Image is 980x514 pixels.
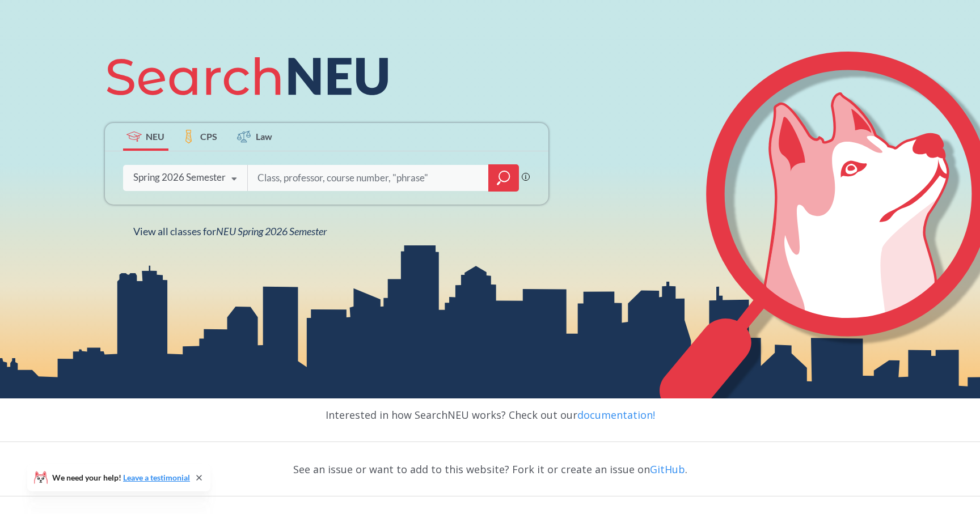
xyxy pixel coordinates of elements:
span: View all classes for [133,225,327,237]
span: Law [256,130,272,143]
span: NEU Spring 2026 Semester [216,225,327,237]
a: GitHub [650,462,685,476]
span: CPS [200,130,217,143]
input: Class, professor, course number, "phrase" [256,166,481,190]
div: Spring 2026 Semester [133,171,226,184]
svg: magnifying glass [497,170,510,186]
div: magnifying glass [488,164,519,192]
a: documentation! [577,408,655,422]
span: NEU [146,130,164,143]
